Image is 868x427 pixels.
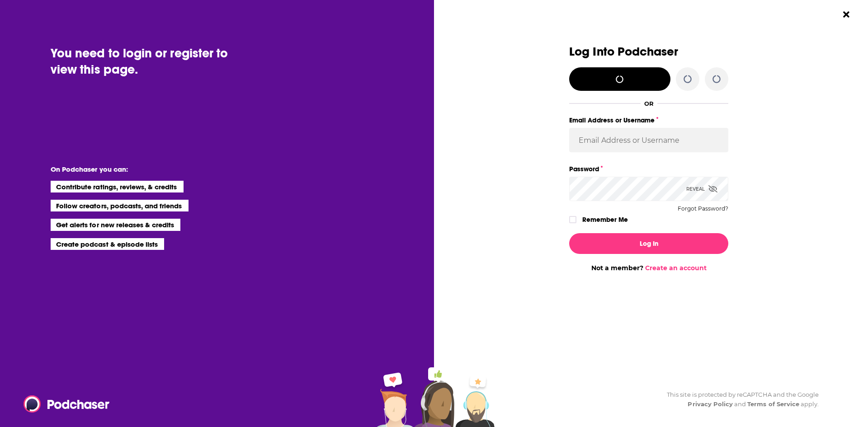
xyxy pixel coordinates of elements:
li: Get alerts for new releases & credits [51,219,180,230]
div: You need to login or register to view this page. [51,45,257,78]
a: Terms of Service [747,400,799,408]
li: Contribute ratings, reviews, & credits [51,181,184,192]
li: Follow creators, podcasts, and friends [51,200,189,211]
button: Log In [569,233,728,254]
a: Create an account [645,264,707,272]
button: Close Button [838,6,855,23]
label: Email Address or Username [569,114,728,126]
img: Podchaser - Follow, Share and Rate Podcasts [24,395,110,413]
h3: Log Into Podchaser [569,45,728,58]
li: Create podcast & episode lists [51,238,164,250]
li: On Podchaser you can: [51,165,231,174]
a: Privacy Policy [688,400,733,408]
input: Email Address or Username [569,128,728,152]
label: Remember Me [582,214,628,225]
label: Password [569,163,728,175]
div: Not a member? [569,264,728,272]
div: Reveal [686,177,717,201]
div: OR [644,100,654,107]
div: This site is protected by reCAPTCHA and the Google and apply. [660,390,819,409]
a: Podchaser - Follow, Share and Rate Podcasts [24,395,103,413]
button: Forgot Password? [678,206,728,212]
